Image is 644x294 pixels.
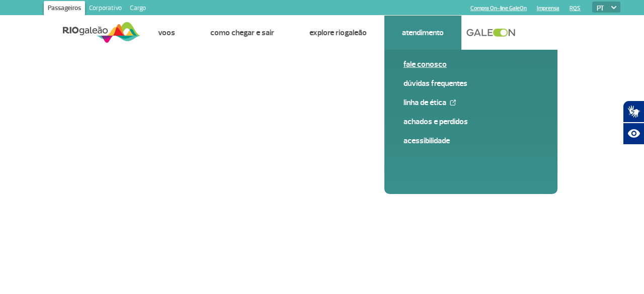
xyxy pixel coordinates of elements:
[450,100,456,106] img: External Link Icon
[537,5,559,12] a: Imprensa
[404,135,538,146] a: Acessibilidade
[404,116,538,127] a: Achados e Perdidos
[623,123,644,145] button: Abrir recursos assistivos.
[404,59,538,70] a: Fale conosco
[404,78,538,89] a: Dúvidas Frequentes
[44,1,85,17] a: Passageiros
[309,28,367,38] a: Explore RIOgaleão
[402,28,444,38] a: Atendimento
[158,28,175,38] a: Voos
[623,101,644,123] button: Abrir tradutor de língua de sinais.
[85,1,126,17] a: Corporativo
[210,28,274,38] a: Como chegar e sair
[623,101,644,145] div: Plugin de acessibilidade da Hand Talk.
[570,5,581,12] a: RQS
[470,5,527,12] a: Compra On-line GaleOn
[126,1,150,17] a: Cargo
[404,97,538,108] a: Linha de Ética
